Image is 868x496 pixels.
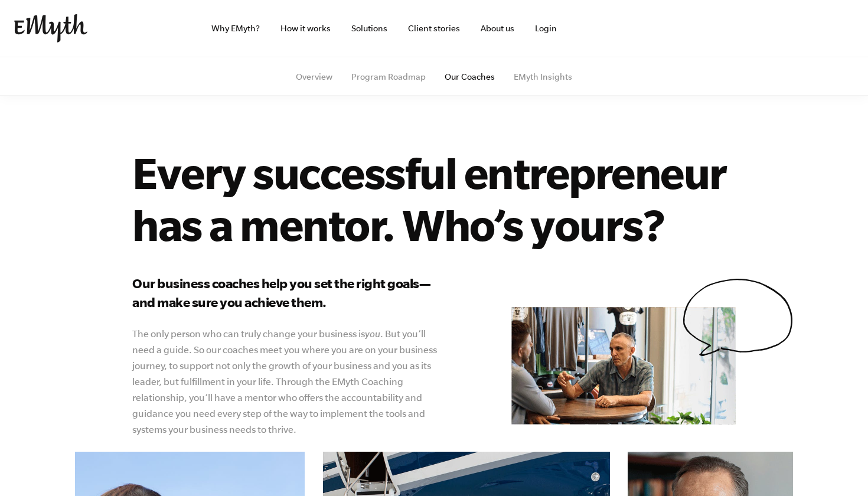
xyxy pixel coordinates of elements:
p: The only person who can truly change your business is . But you’ll need a guide. So our coaches m... [132,326,442,438]
iframe: Chat Widget [809,439,868,496]
img: EMyth [14,14,87,43]
a: Overview [296,72,332,81]
iframe: Embedded CTA [730,15,854,41]
iframe: Embedded CTA [600,15,724,41]
img: e-myth business coaching our coaches mentor don matt talking [511,307,736,425]
a: Our Coaches [445,72,495,81]
a: Program Roadmap [351,72,426,81]
h3: Our business coaches help you set the right goals—and make sure you achieve them. [132,274,442,312]
a: EMyth Insights [514,72,572,81]
h1: Every successful entrepreneur has a mentor. Who’s yours? [132,146,793,250]
i: you [365,328,380,339]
